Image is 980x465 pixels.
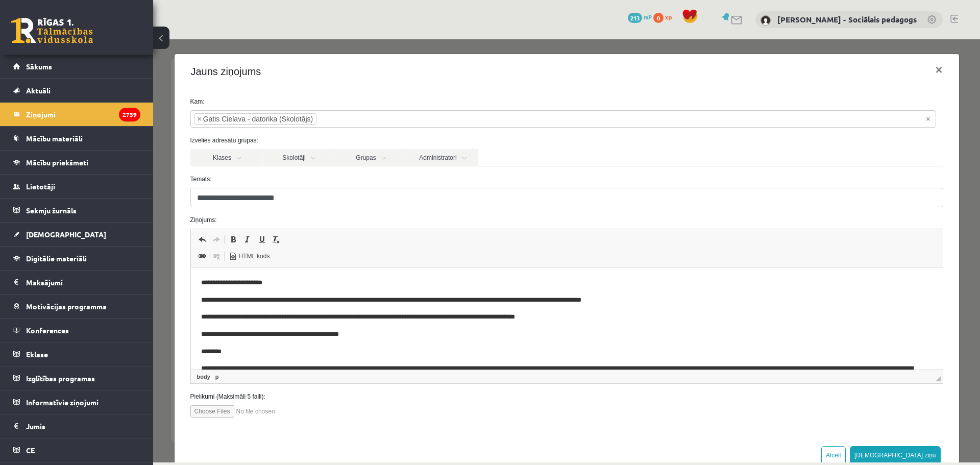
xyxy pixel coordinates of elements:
[13,151,140,174] a: Mācību priekšmeti
[26,86,51,95] span: Aktuāli
[26,158,88,167] span: Mācību priekšmeti
[13,223,140,246] a: [DEMOGRAPHIC_DATA]
[26,350,48,359] span: Eklase
[26,302,107,311] span: Motivācijas programma
[782,337,788,342] span: Mērogot
[628,13,652,21] a: 213 mP
[30,58,798,67] label: Kam:
[42,193,56,207] a: Atcelt (vadīšanas taustiņš+Z)
[42,333,59,342] a: body elements
[26,374,95,383] span: Izglītības programas
[30,176,798,185] label: Ziņojums:
[102,193,116,207] a: Pasvītrojums (vadīšanas taustiņš+U)
[13,366,140,390] a: Izglītības programas
[26,103,140,126] legend: Ziņojumi
[665,13,672,21] span: xp
[773,75,777,85] span: Noņemt visus vienumus
[84,213,117,222] span: HTML kods
[38,25,108,40] h4: Jauns ziņojums
[653,13,664,23] span: 0
[628,13,642,23] span: 213
[26,134,83,143] span: Mācību materiāli
[26,271,140,294] legend: Maksājumi
[774,16,797,45] button: ×
[181,110,253,127] a: Grupas
[26,182,55,191] span: Lietotāji
[13,390,140,414] a: Informatīvie ziņojumi
[26,398,99,407] span: Informatīvie ziņojumi
[13,438,140,462] a: CE
[44,75,48,85] span: ×
[26,326,69,335] span: Konferences
[13,55,140,78] a: Sākums
[26,446,35,455] span: CE
[26,206,77,215] span: Sekmju žurnāls
[30,353,798,362] label: Pielikumi (Maksimāli 5 faili):
[761,15,771,26] img: Dagnija Gaubšteina - Sociālais pedagogs
[119,108,140,121] i: 2739
[10,10,742,169] body: Bagātinātā teksta redaktors, wiswyg-editor-47024867954960-1757505213-603
[644,13,652,21] span: mP
[56,210,70,224] a: Atsaistīt
[30,135,798,144] label: Temats:
[26,254,87,263] span: Digitālie materiāli
[38,228,790,330] iframe: Bagātinātā teksta redaktors, wiswyg-editor-47024867954960-1757505213-603
[13,271,140,294] a: Maksājumi
[13,414,140,438] a: Jumis
[653,13,677,21] a: 0 xp
[13,79,140,102] a: Aktuāli
[777,14,917,25] a: [PERSON_NAME] - Sociālais pedagogs
[697,407,788,425] button: [DEMOGRAPHIC_DATA] ziņu
[11,18,93,43] a: Rīgas 1. Tālmācības vidusskola
[60,333,68,342] a: p elements
[13,103,140,126] a: Ziņojumi2739
[87,193,102,207] a: Slīpraksts (vadīšanas taustiņš+I)
[26,422,45,431] span: Jumis
[13,342,140,366] a: Eklase
[37,110,109,127] a: Klases
[13,199,140,222] a: Sekmju žurnāls
[30,96,798,106] label: Izvēlies adresātu grupas:
[26,62,52,71] span: Sākums
[668,407,693,425] button: Atcelt
[13,175,140,198] a: Lietotāji
[41,74,164,85] li: Gatis Cielava - datorika (Skolotājs)
[56,193,70,207] a: Atkārtot (vadīšanas taustiņš+Y)
[73,210,120,224] a: HTML kods
[13,247,140,270] a: Digitālie materiāli
[13,127,140,150] a: Mācību materiāli
[13,319,140,342] a: Konferences
[73,193,87,207] a: Treknraksts (vadīšanas taustiņš+B)
[13,295,140,318] a: Motivācijas programma
[42,210,56,224] a: Saite (vadīšanas taustiņš+K)
[109,110,181,127] a: Skolotāji
[253,110,325,127] a: Administratori
[116,193,130,207] a: Noņemt stilus
[26,230,106,239] span: [DEMOGRAPHIC_DATA]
